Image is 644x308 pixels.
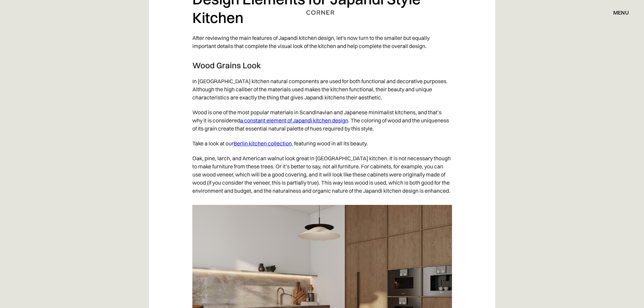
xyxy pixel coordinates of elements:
h3: Wood Grains Look [192,60,452,70]
a: a constant element of Japandi kitchen design [240,117,348,124]
a: home [299,8,345,17]
div: menu [606,7,629,18]
p: After reviewing the main features of Japandi kitchen design, let's now turn to the smaller but eq... [192,30,452,53]
p: Oak, pine, larch, and American walnut look great in [GEOGRAPHIC_DATA] kitchen. It is not necessar... [192,151,452,198]
a: Berlin kitchen collection [234,140,292,147]
p: In [GEOGRAPHIC_DATA] kitchen natural components are used for both functional and decorative purpo... [192,74,452,105]
p: Take a look at our , featuring wood in all its beauty. [192,136,452,151]
div: menu [613,10,629,15]
p: Wood is one of the most popular materials in Scandinavian and Japanese minimalist kitchens, and t... [192,105,452,136]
